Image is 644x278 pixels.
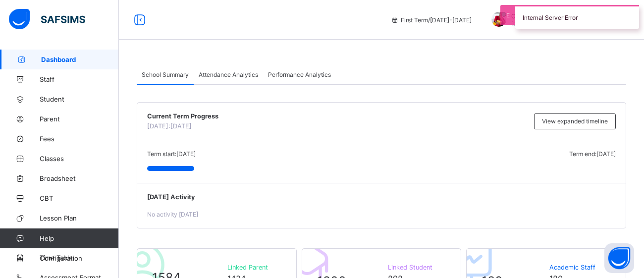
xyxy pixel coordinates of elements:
span: School Summary [142,71,189,78]
span: Current Term Progress [147,112,529,120]
span: Performance Analytics [268,71,331,78]
span: Classes [40,155,119,163]
span: Configuration [40,254,118,262]
span: [DATE] Activity [147,193,616,201]
span: Parent [40,115,119,123]
span: Fees [40,135,119,143]
span: Lesson Plan [40,214,119,222]
span: Broadsheet [40,174,119,182]
span: Dashboard [41,56,119,63]
span: Academic Staff [549,264,611,271]
span: Attendance Analytics [199,71,258,78]
img: safsims [9,9,85,30]
span: Staff [40,75,119,83]
div: OLUWASEUNOLALUSI [482,12,620,28]
span: Term start: [DATE] [147,150,196,158]
span: CBT [40,194,119,202]
span: No activity [DATE] [147,211,198,218]
button: Open asap [604,243,634,273]
span: Linked Student [388,264,446,271]
span: View expanded timeline [542,117,608,125]
span: Student [40,95,119,103]
span: Help [40,234,118,242]
span: Linked Parent [227,264,281,271]
span: Term end: [DATE] [569,150,616,158]
div: Internal Server Error [515,5,639,29]
span: session/term information [391,16,472,24]
span: [DATE]: [DATE] [147,122,192,130]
